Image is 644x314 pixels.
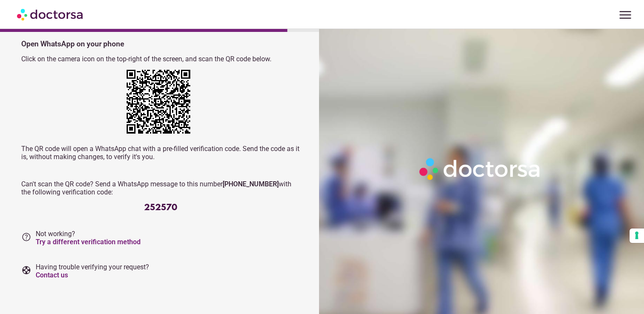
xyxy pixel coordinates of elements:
[36,230,141,246] span: Not working?
[21,180,300,196] p: Can't scan the QR code? Send a WhatsApp message to this number with the following verification code:
[36,271,68,279] a: Contact us
[21,203,300,213] div: 252570
[17,5,84,24] img: Doctorsa.com
[617,7,633,23] span: menu
[127,70,195,138] div: https://wa.me/+12673231263?text=My+request+verification+code+is+252570
[21,40,124,48] strong: Open WhatsApp on your phone
[36,238,141,246] a: Try a different verification method
[223,180,279,188] strong: [PHONE_NUMBER]
[21,232,31,242] i: help
[416,154,545,183] img: Logo-Doctorsa-trans-White-partial-flat.png
[21,265,31,275] i: support
[630,228,644,243] button: Your consent preferences for tracking technologies
[21,55,300,63] p: Click on the camera icon on the top-right of the screen, and scan the QR code below.
[21,145,300,161] p: The QR code will open a WhatsApp chat with a pre-filled verification code. Send the code as it is...
[36,263,149,279] span: Having trouble verifying your request?
[127,70,190,134] img: 1pxfMsAAAAGSURBVAMAO0ipS3EKVw4AAAAASUVORK5CYII=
